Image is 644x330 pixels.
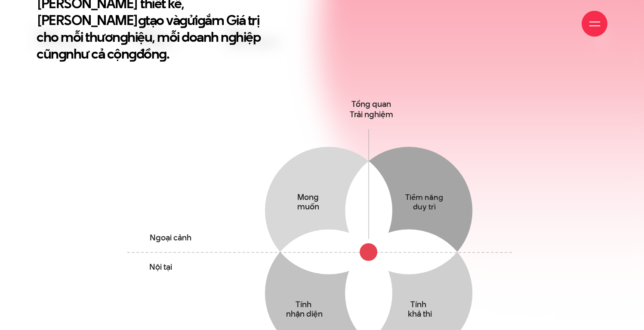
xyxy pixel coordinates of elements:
[149,261,172,273] tspan: Nội tại
[150,232,191,243] tspan: Ngoại cảnh
[159,44,166,63] en: g
[350,109,394,120] tspan: Trải nghiệm
[59,44,66,63] en: g
[129,44,136,63] en: g
[351,98,391,110] tspan: Tổng quan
